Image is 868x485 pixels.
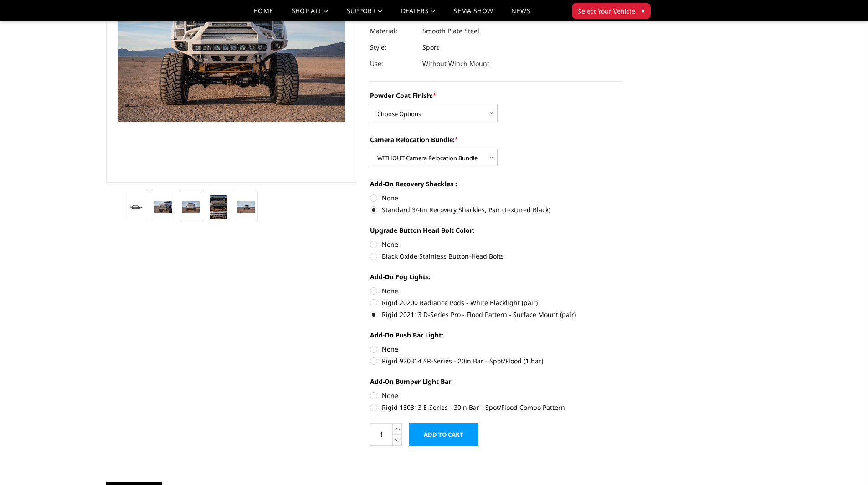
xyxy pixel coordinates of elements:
[370,272,621,281] label: Add-On Fog Lights:
[572,3,651,19] button: Select Your Vehicle
[370,391,621,400] label: None
[370,377,621,386] label: Add-On Bumper Light Bar:
[642,6,645,15] span: ▾
[370,135,621,144] label: Camera Relocation Bundle:
[370,298,621,307] label: Rigid 20200 Radiance Pods - White Blacklight (pair)
[347,8,383,21] a: Support
[370,91,621,100] label: Powder Coat Finish:
[370,205,621,214] label: Standard 3/4in Recovery Shackles, Pair (Textured Black)
[370,39,416,56] dt: Style:
[253,8,273,21] a: Home
[422,23,479,39] dd: Smooth Plate Steel
[422,56,489,72] dd: Without Winch Mount
[511,8,530,21] a: News
[370,193,621,203] label: None
[237,201,255,213] img: 2017-2022 Ford F250-350 - Freedom Series - Sport Front Bumper (non-winch)
[370,240,621,249] label: None
[182,201,200,213] img: 2017-2022 Ford F250-350 - Freedom Series - Sport Front Bumper (non-winch)
[370,251,621,261] label: Black Oxide Stainless Button-Head Bolts
[370,179,621,189] label: Add-On Recovery Shackles :
[370,56,416,72] dt: Use:
[370,356,621,366] label: Rigid 920314 SR-Series - 20in Bar - Spot/Flood (1 bar)
[127,203,144,211] img: 2017-2022 Ford F250-350 - Freedom Series - Sport Front Bumper (non-winch)
[453,8,493,21] a: SEMA Show
[370,403,621,412] label: Rigid 130313 E-Series - 30in Bar - Spot/Flood Combo Pattern
[154,201,172,213] img: 2017-2022 Ford F250-350 - Freedom Series - Sport Front Bumper (non-winch)
[370,286,621,296] label: None
[370,23,416,39] dt: Material:
[370,344,621,354] label: None
[578,6,635,16] span: Select Your Vehicle
[370,310,621,319] label: Rigid 202113 D-Series Pro - Flood Pattern - Surface Mount (pair)
[401,8,436,21] a: Dealers
[370,330,621,340] label: Add-On Push Bar Light:
[292,8,329,21] a: shop all
[409,423,478,446] input: Add to Cart
[210,195,227,219] img: Multiple lighting options
[370,225,621,235] label: Upgrade Button Head Bolt Color:
[422,39,439,56] dd: Sport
